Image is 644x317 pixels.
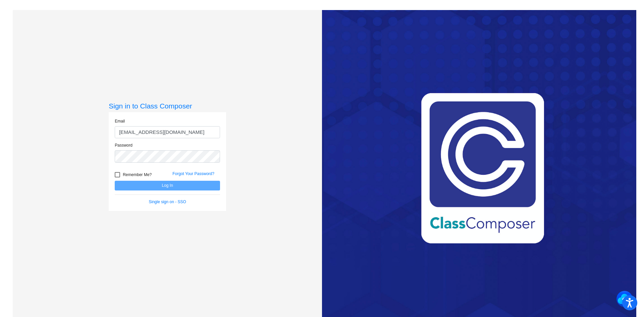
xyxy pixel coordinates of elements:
[109,102,226,110] h3: Sign in to Class Composer
[123,171,152,179] span: Remember Me?
[115,181,220,190] button: Log In
[115,118,125,124] label: Email
[149,200,186,204] a: Single sign on - SSO
[115,142,132,148] label: Password
[172,171,214,176] a: Forgot Your Password?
